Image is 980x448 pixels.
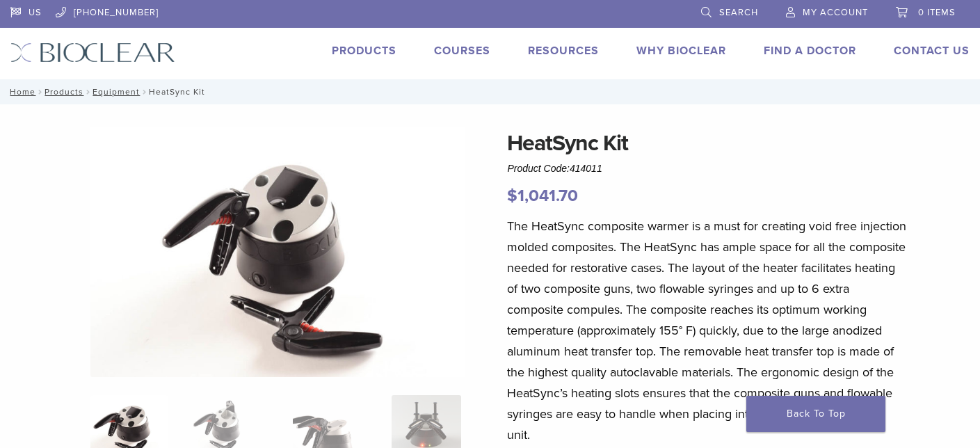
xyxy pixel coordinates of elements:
[140,88,149,95] span: /
[719,7,758,18] span: Search
[918,7,956,18] span: 0 items
[6,87,35,97] a: Home
[764,44,856,58] a: Find A Doctor
[434,44,490,58] a: Courses
[93,87,140,97] a: Equipment
[507,127,907,160] h1: HeatSync Kit
[894,44,970,58] a: Contact Us
[35,88,45,95] span: /
[90,127,466,377] img: HeatSync Kit-4
[45,87,83,97] a: Products
[332,44,396,58] a: Products
[507,216,907,445] p: The HeatSync composite warmer is a must for creating void free injection molded composites. The H...
[803,7,868,18] span: My Account
[636,44,726,58] a: Why Bioclear
[746,396,885,432] a: Back To Top
[507,163,602,174] span: Product Code:
[528,44,599,58] a: Resources
[83,88,93,95] span: /
[10,42,175,63] img: Bioclear
[507,186,517,206] span: $
[507,186,578,206] bdi: 1,041.70
[570,163,602,174] span: 414011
